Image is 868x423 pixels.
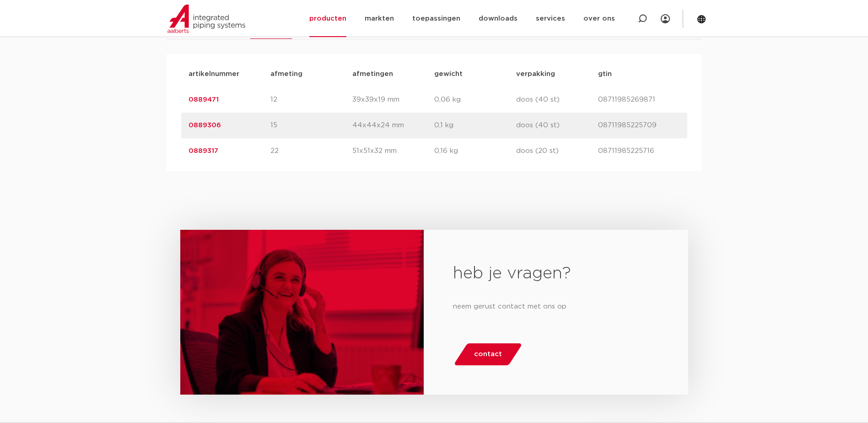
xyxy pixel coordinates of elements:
[352,69,434,80] p: afmetingen
[598,146,680,157] p: 08711985225716
[270,120,352,131] p: 15
[598,120,680,131] p: 08711985225709
[352,94,434,105] p: 39x39x19 mm
[189,96,219,103] a: 0889471
[598,69,680,80] p: gtin
[434,120,516,131] p: 0,1 kg
[598,94,680,105] p: 08711985269871
[453,299,658,314] p: neem gerust contact met ons op
[270,94,352,105] p: 12
[352,146,434,157] p: 51x51x32 mm
[434,146,516,157] p: 0,16 kg
[453,343,523,365] a: contact
[434,69,516,80] p: gewicht
[516,120,598,131] p: doos (40 st)
[189,69,270,80] p: artikelnummer
[516,146,598,157] p: doos (20 st)
[352,120,434,131] p: 44x44x24 mm
[474,347,502,362] span: contact
[270,69,352,80] p: afmeting
[516,94,598,105] p: doos (40 st)
[189,147,218,154] a: 0889317
[516,69,598,80] p: verpakking
[453,263,658,285] h2: heb je vragen?
[270,146,352,157] p: 22
[434,94,516,105] p: 0,06 kg
[189,122,221,129] a: 0889306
